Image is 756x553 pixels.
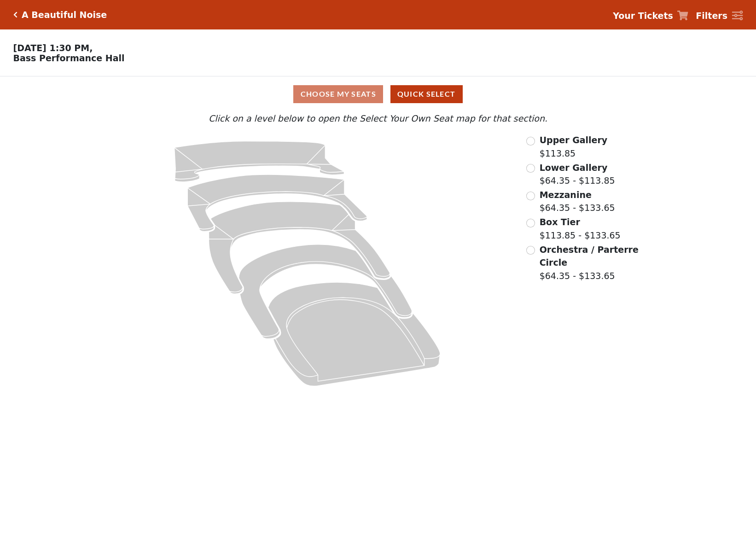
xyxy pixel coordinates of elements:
button: Quick Select [390,85,463,103]
label: $64.35 - $133.65 [540,243,640,283]
a: Filters [696,9,743,23]
label: $64.35 - $113.85 [540,161,615,187]
span: Box Tier [540,217,580,227]
span: Orchestra / Parterre Circle [540,244,639,268]
a: Click here to go back to filters [13,12,17,18]
label: $113.85 [540,134,608,160]
h5: A Beautiful Noise [22,10,107,20]
label: $113.85 - $133.65 [540,215,621,242]
strong: Your Tickets [613,11,673,21]
a: Your Tickets [613,9,688,23]
span: Upper Gallery [540,135,608,145]
label: $64.35 - $133.65 [540,188,615,215]
p: Click on a level below to open the Select Your Own Seat map for that section. [101,112,655,125]
path: Orchestra / Parterre Circle - Seats Available: 20 [268,282,440,386]
path: Upper Gallery - Seats Available: 250 [174,141,344,182]
strong: Filters [696,11,727,21]
span: Mezzanine [540,190,592,200]
span: Lower Gallery [540,163,608,173]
